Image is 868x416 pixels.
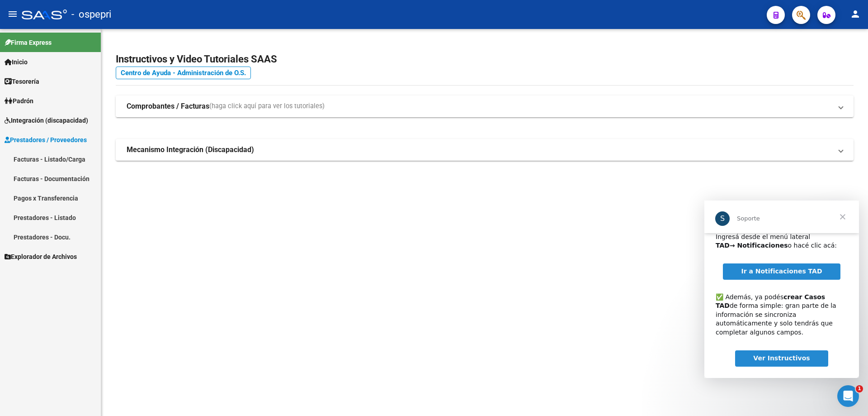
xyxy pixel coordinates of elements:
[704,201,859,378] iframe: Intercom live chat mensaje
[11,170,143,188] div: ​
[127,101,209,111] strong: Comprobantes / Facturas
[116,67,251,79] a: Centro de Ayuda - Administración de O.S.
[209,101,325,111] span: (haga click aquí para ver los tutoriales)
[5,252,77,262] span: Explorador de Archivos
[5,115,88,125] span: Integración (discapacidad)
[71,5,111,24] span: - ospepri
[5,135,87,145] span: Prestadores / Proveedores
[856,385,863,392] span: 1
[5,77,39,86] span: Tesorería
[850,9,861,19] mat-icon: person
[5,57,28,67] span: Inicio
[127,145,254,155] strong: Mecanismo Integración (Discapacidad)
[116,51,854,68] h2: Instructivos y Video Tutoriales SAAS
[7,9,18,19] mat-icon: menu
[5,38,52,48] span: Firma Express
[5,96,33,106] span: Padrón
[116,96,854,117] mat-expansion-panel-header: Comprobantes / Facturas(haga click aquí para ver los tutoriales)
[116,139,854,161] mat-expansion-panel-header: Mecanismo Integración (Discapacidad)
[837,385,859,407] iframe: Intercom live chat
